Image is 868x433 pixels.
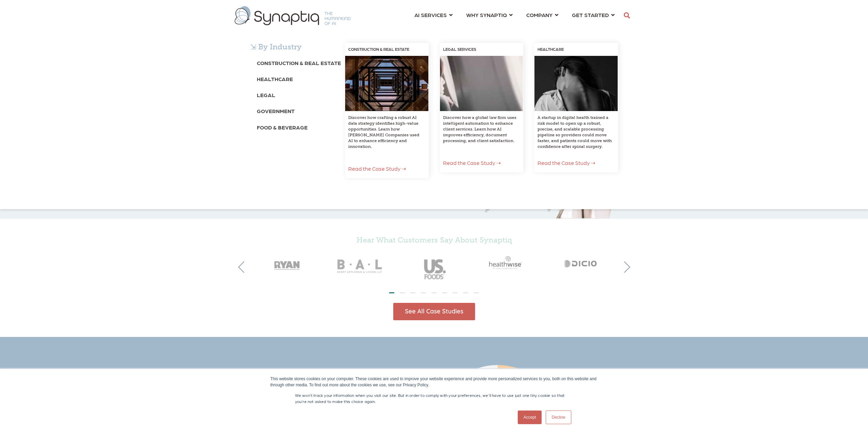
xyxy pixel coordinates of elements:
h5: Hear What Customers Say About Synaptiq [250,236,618,245]
img: Dicio [545,248,618,278]
span: WHY SYNAPTIQ [466,10,507,19]
button: Previous [238,261,250,273]
li: Page dot 3 [410,292,415,293]
a: AI SERVICES [414,9,453,21]
p: We won't track your information when you visit our site. But in order to comply with your prefere... [295,392,573,404]
li: Page dot 2 [400,292,405,293]
span: COMPANY [526,10,553,19]
li: Page dot 7 [453,292,458,293]
span: GET STARTED [572,10,609,19]
li: Page dot 8 [463,292,468,293]
img: USFoods_gray50 [397,248,471,286]
img: synaptiq logo-1 [235,6,351,25]
a: COMPANY [526,9,558,21]
a: Accept [518,411,542,424]
img: BAL_gray50 [324,248,397,286]
li: Page dot 5 [431,292,437,293]
img: Healthwise_gray50 [471,248,545,278]
a: WHY SYNAPTIQ [466,9,513,21]
li: Page dot 4 [421,292,426,293]
nav: menu [408,3,621,28]
button: Next [619,261,630,273]
li: Page dot 9 [474,292,479,293]
li: Page dot 1 [389,292,394,293]
img: RyanCompanies_gray50_2 [250,248,324,278]
div: This website stores cookies on your computer. These cookies are used to improve your website expe... [270,376,598,388]
li: Page dot 6 [442,292,447,293]
span: AI SERVICES [414,10,447,19]
img: See All Case Studies [393,303,475,320]
a: GET STARTED [572,9,615,21]
a: Decline [546,411,571,424]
